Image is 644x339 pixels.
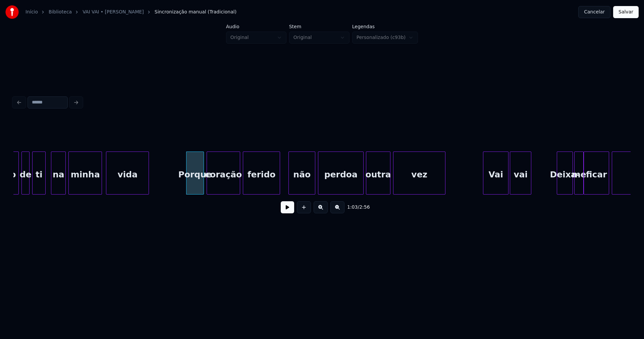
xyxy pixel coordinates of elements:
[347,204,358,211] span: 1:03
[289,24,350,29] label: Stem
[49,9,72,15] a: Biblioteca
[83,9,144,15] a: VAI VAI • [PERSON_NAME]
[578,6,610,18] button: Cancelar
[613,6,639,18] button: Salvar
[352,24,418,29] label: Legendas
[226,24,286,29] label: Áudio
[25,9,38,15] a: Início
[25,9,236,15] nav: breadcrumb
[347,204,363,211] div: /
[5,5,19,19] img: youka
[155,9,236,15] span: Sincronização manual (Tradicional)
[359,204,370,211] span: 2:56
